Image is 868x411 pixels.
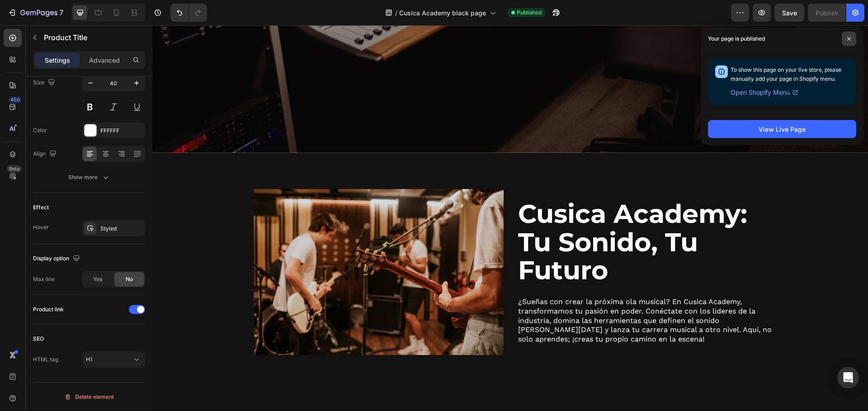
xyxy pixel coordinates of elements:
[152,25,868,411] iframe: Design area
[126,275,133,283] span: No
[33,148,58,160] div: Align
[399,8,486,18] span: Cusica Academy black page
[366,272,628,319] p: ¿Sueñas con crear la próxima ola musical? En Cusica Academy, transformamos tu pasión en poder. Co...
[33,275,55,283] div: Max line
[33,305,64,314] div: Product link
[33,356,58,364] div: HTML tag
[4,4,67,22] button: 7
[100,225,143,233] div: Styled
[100,127,143,135] div: FFFFFF
[33,126,47,134] div: Color
[731,66,841,82] span: To show this page on your live store, please manually add your page in Shopify menu.
[33,253,82,265] div: Display option
[64,392,114,402] div: Delete element
[44,32,142,43] p: Product Title
[33,203,49,212] div: Effect
[82,351,145,368] button: H1
[93,275,102,283] span: Yes
[45,55,70,65] p: Settings
[782,9,797,17] span: Save
[68,173,110,182] div: Show more
[33,77,57,89] div: Size
[759,125,806,134] div: View Live Page
[9,96,22,103] div: 450
[7,165,22,172] div: Beta
[59,7,63,18] p: 7
[170,4,207,22] div: Undo/Redo
[365,174,629,260] h2: Cusica Academy: Tu Sonido, Tu Futuro
[708,120,856,138] button: View Live Page
[86,356,92,363] span: H1
[395,8,397,18] span: /
[89,55,120,65] p: Advanced
[101,164,351,330] img: gempages_581657602149057268-4fea2d69-d946-4757-8b7d-8c716dc15266.jpg
[33,335,44,343] div: SEO
[33,223,49,231] div: Hover
[33,169,145,185] button: Show more
[517,9,542,17] span: Published
[837,367,859,388] div: Open Intercom Messenger
[816,8,838,18] div: Publish
[33,390,145,404] button: Delete element
[731,87,790,98] span: Open Shopify Menu
[774,4,804,22] button: Save
[708,34,765,43] p: Your page is published
[808,4,846,22] button: Publish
